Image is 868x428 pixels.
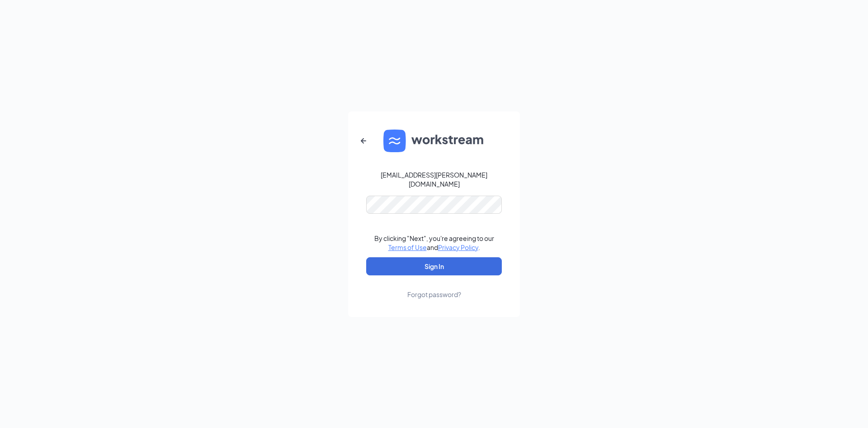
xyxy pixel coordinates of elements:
svg: ArrowLeftNew [358,135,369,146]
div: By clicking "Next", you're agreeing to our and . [374,234,494,252]
a: Forgot password? [407,275,461,299]
a: Privacy Policy [438,243,478,251]
a: Terms of Use [388,243,427,251]
div: [EMAIL_ADDRESS][PERSON_NAME][DOMAIN_NAME] [366,170,502,188]
button: Sign In [366,257,502,275]
div: Forgot password? [407,290,461,299]
button: ArrowLeftNew [353,130,374,152]
img: WS logo and Workstream text [383,130,485,152]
